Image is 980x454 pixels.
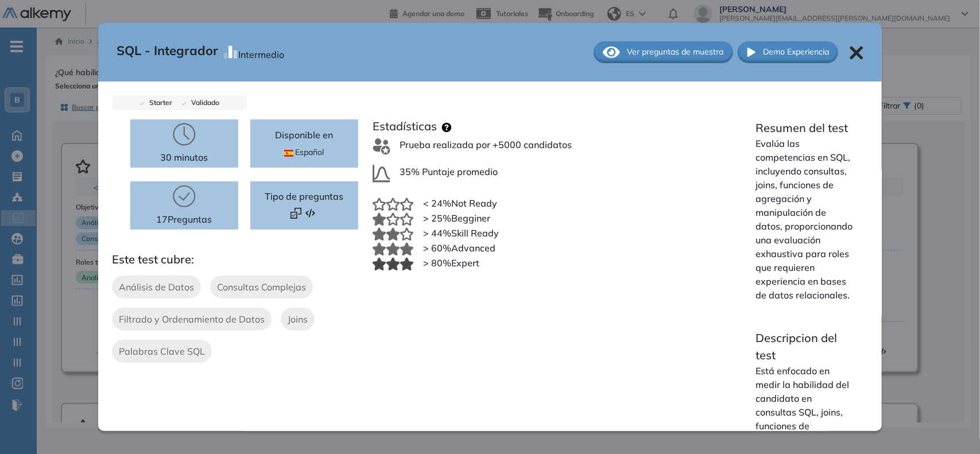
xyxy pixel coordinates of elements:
[119,344,205,358] span: Palabras Clave SQL
[217,280,306,294] span: Consultas Complejas
[451,227,499,239] span: Skill Ready
[423,197,451,209] span: < 24%
[756,329,855,364] p: Descripcion del test
[290,208,301,219] img: Format test logo
[756,137,855,302] p: Evalúa las competencias en SQL, incluyendo consultas, joins, funciones de agregación y manipulaci...
[423,212,451,224] span: > 25%
[627,46,724,58] span: Ver preguntas de muestra
[451,212,490,224] span: Begginer
[275,128,333,142] p: Disponible en
[119,280,194,294] span: Análisis de Datos
[284,150,293,157] img: ESP
[112,253,364,266] h3: Este test cubre:
[763,46,829,58] span: Demo Experiencia
[400,165,498,183] span: 35% Puntaje promedio
[187,98,219,107] span: Validado
[305,208,316,219] img: Format test logo
[238,43,284,61] div: Intermedio
[400,138,572,156] span: Prueba realizada por +5000 candidatos
[160,150,208,164] p: 30 minutos
[145,98,172,107] span: Starter
[451,257,479,269] span: Expert
[756,119,855,137] p: Resumen del test
[423,257,451,269] span: > 80%
[117,41,218,63] span: SQL - Integrador
[451,197,497,209] span: Not Ready
[265,189,343,203] span: Tipo de preguntas
[423,242,451,254] span: > 60%
[284,146,324,158] span: Español
[373,119,437,133] h3: Estadísticas
[156,212,212,226] p: 17 Preguntas
[451,242,495,254] span: Advanced
[288,312,308,326] span: Joins
[423,227,451,239] span: > 44%
[119,312,265,326] span: Filtrado y Ordenamiento de Datos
